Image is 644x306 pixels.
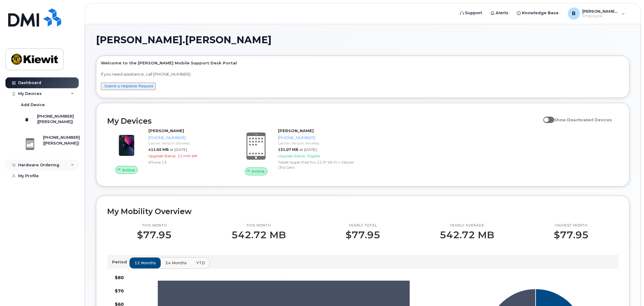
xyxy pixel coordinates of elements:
p: If you need assistance, call [PHONE_NUMBER] [101,71,625,77]
h2: My Mobility Overview [107,207,619,216]
span: Upgrade Status: [148,154,176,158]
p: $77.95 [345,229,380,240]
a: Active[PERSON_NAME][PHONE_NUMBER]Carrier: Verizon Wireless131.07 MBat [DATE]Upgrade Status:Eligib... [237,128,359,175]
span: Show Deactivated Devices [554,117,612,122]
p: Highest month [554,223,589,228]
span: Active [252,168,265,174]
span: [PERSON_NAME].[PERSON_NAME] [96,35,272,44]
span: Eligible [307,154,320,158]
div: Carrier: Verizon Wireless [278,141,357,146]
p: Welcome to the [PERSON_NAME] Mobile Support Desk Portal [101,60,625,66]
span: 11 mth left [177,154,197,158]
span: Active [122,167,135,173]
strong: [PERSON_NAME] [278,128,314,133]
tspan: $80 [115,275,124,280]
span: Upgrade Status: [278,154,306,158]
p: Period [112,259,129,265]
div: Carrier: Verizon Wireless [148,141,227,146]
a: Submit a Helpdesk Request [104,84,153,88]
div: Tablet Apple iPad Pro 12.9" Wi-Fi + Cellular (3rd Gen) [278,160,357,170]
div: iPhone 13 [148,160,227,165]
span: at [DATE] [299,147,317,152]
p: Yearly average [440,223,494,228]
img: image20231002-3703462-1ig824h.jpeg [112,131,141,160]
button: Submit a Helpdesk Request [101,83,156,90]
span: 131.07 MB [278,147,298,152]
p: $77.95 [554,229,589,240]
tspan: $70 [115,288,124,294]
span: at [DATE] [170,147,187,152]
iframe: Messenger Launcher [618,280,639,301]
p: $77.95 [137,229,172,240]
input: Show Deactivated Devices [543,114,548,119]
p: Yearly total [345,223,380,228]
span: 411.65 MB [148,147,169,152]
span: YTD [196,260,205,266]
div: [PHONE_NUMBER] [278,135,357,141]
p: This month [231,223,286,228]
p: This month [137,223,172,228]
span: 24 months [165,260,187,266]
h2: My Devices [107,116,540,125]
div: [PHONE_NUMBER] [148,135,227,141]
p: 542.72 MB [231,229,286,240]
a: Active[PERSON_NAME][PHONE_NUMBER]Carrier: Verizon Wireless411.65 MBat [DATE]Upgrade Status:11 mth... [107,128,230,174]
strong: [PERSON_NAME] [148,128,184,133]
p: 542.72 MB [440,229,494,240]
